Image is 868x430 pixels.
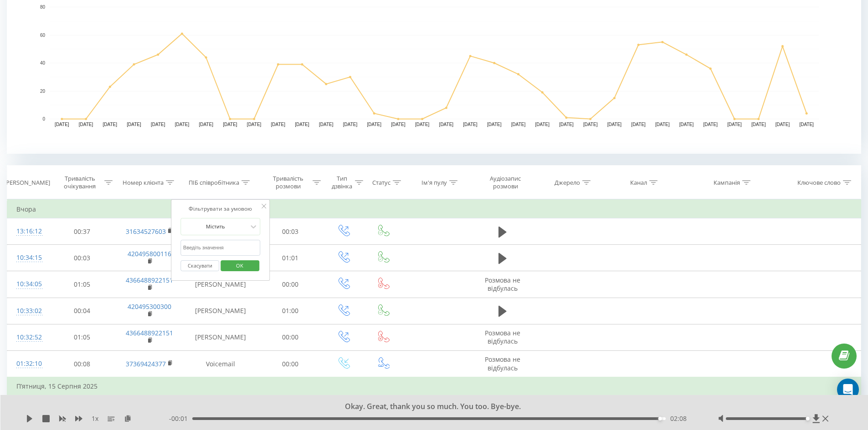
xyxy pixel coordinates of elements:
[103,122,118,127] text: [DATE]
[42,116,45,121] text: 0
[40,89,46,94] text: 20
[126,276,173,284] a: 4366488922151
[799,122,814,127] text: [DATE]
[184,298,257,324] td: [PERSON_NAME]
[271,122,286,127] text: [DATE]
[79,122,93,127] text: [DATE]
[40,61,46,66] text: 40
[189,179,239,187] div: ПІБ співробітника
[184,324,257,350] td: [PERSON_NAME]
[49,298,115,324] td: 00:04
[123,179,164,187] div: Номер клієнта
[343,122,358,127] text: [DATE]
[257,298,324,324] td: 01:00
[16,249,40,267] div: 10:34:15
[128,302,171,311] a: 420495300300
[49,271,115,298] td: 01:05
[391,122,406,127] text: [DATE]
[169,414,192,423] span: - 00:01
[180,260,219,272] button: Скасувати
[151,122,165,127] text: [DATE]
[180,204,261,213] div: Фільтрувати за умовою
[485,355,520,372] span: Розмова не відбулась
[257,218,324,245] td: 00:03
[227,258,252,273] span: OK
[49,324,115,350] td: 01:05
[184,271,257,298] td: [PERSON_NAME]
[479,175,532,190] div: Аудіозапис розмови
[127,122,141,127] text: [DATE]
[704,122,718,127] text: [DATE]
[415,122,430,127] text: [DATE]
[295,122,309,127] text: [DATE]
[247,122,262,127] text: [DATE]
[583,122,598,127] text: [DATE]
[16,302,40,320] div: 10:33:02
[257,324,324,350] td: 00:00
[40,33,46,38] text: 60
[221,260,259,272] button: OK
[487,122,502,127] text: [DATE]
[559,122,574,127] text: [DATE]
[16,275,40,293] div: 10:34:05
[49,245,115,271] td: 00:03
[727,122,742,127] text: [DATE]
[126,329,173,337] a: 4366488922151
[670,414,687,423] span: 02:08
[714,179,740,187] div: Кампанія
[631,122,646,127] text: [DATE]
[126,359,166,368] a: 37369424377
[372,179,390,187] div: Статус
[4,179,50,187] div: [PERSON_NAME]
[555,179,580,187] div: Джерело
[679,122,694,127] text: [DATE]
[658,417,662,420] div: Accessibility label
[751,122,766,127] text: [DATE]
[257,245,324,271] td: 01:01
[266,175,311,190] div: Тривалість розмови
[421,179,447,187] div: Ім'я пулу
[331,175,353,190] div: Тип дзвінка
[223,122,237,127] text: [DATE]
[40,5,46,10] text: 80
[128,249,171,258] a: 420495800116
[49,351,115,378] td: 00:08
[797,179,841,187] div: Ключове слово
[837,379,859,400] div: Open Intercom Messenger
[439,122,454,127] text: [DATE]
[16,355,40,373] div: 01:32:10
[319,122,334,127] text: [DATE]
[630,179,647,187] div: Канал
[257,351,324,378] td: 00:00
[257,271,324,298] td: 00:00
[776,122,790,127] text: [DATE]
[107,402,750,412] div: Okay. Great, thank you so much. You too. Bye-bye.
[55,122,69,127] text: [DATE]
[175,122,190,127] text: [DATE]
[92,414,98,423] span: 1 x
[511,122,526,127] text: [DATE]
[7,200,861,218] td: Вчора
[49,218,115,245] td: 00:37
[199,122,213,127] text: [DATE]
[184,351,257,378] td: Voicemail
[367,122,381,127] text: [DATE]
[655,122,670,127] text: [DATE]
[607,122,622,127] text: [DATE]
[535,122,550,127] text: [DATE]
[7,377,861,395] td: П’ятниця, 15 Серпня 2025
[485,329,520,345] span: Розмова не відбулась
[16,223,40,240] div: 13:16:12
[16,329,40,346] div: 10:32:52
[485,276,520,293] span: Розмова не відбулась
[806,417,810,420] div: Accessibility label
[180,240,261,256] input: Введіть значення
[463,122,478,127] text: [DATE]
[126,227,166,236] a: 31634527603
[57,175,103,190] div: Тривалість очікування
